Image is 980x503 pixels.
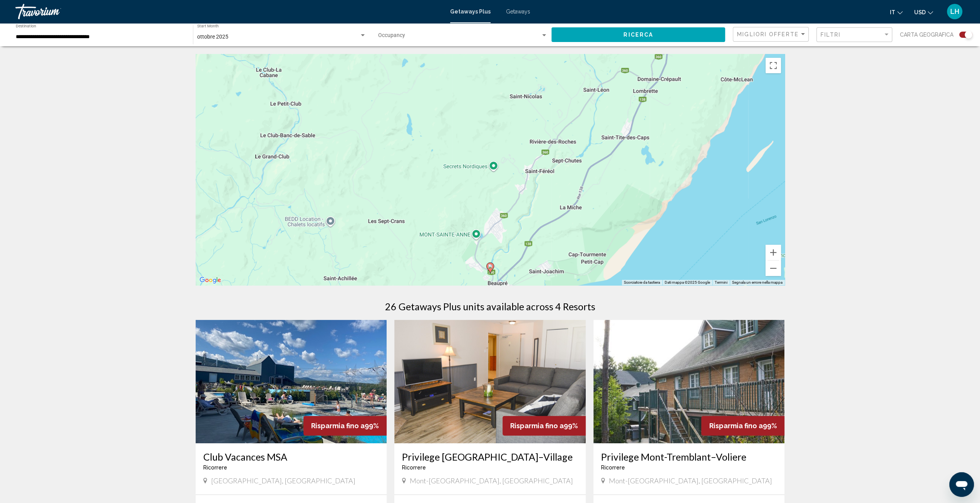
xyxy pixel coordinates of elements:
mat-select: Sort by [737,31,806,38]
iframe: Pulsante per aprire la finestra di messaggistica [949,472,974,497]
button: Ricerca [551,27,725,42]
a: Travorium [15,4,442,19]
a: Privilege [GEOGRAPHIC_DATA]–Village [402,451,578,463]
span: Mont-[GEOGRAPHIC_DATA], [GEOGRAPHIC_DATA] [609,476,772,485]
img: Google [198,275,223,285]
div: 99% [701,416,784,436]
span: Risparmia fino a [510,422,564,430]
span: [GEOGRAPHIC_DATA], [GEOGRAPHIC_DATA] [211,476,355,485]
span: ottobre 2025 [197,34,228,40]
a: Segnala un errore nella mappa [732,280,782,284]
img: 2272E01L.jpg [593,320,785,443]
span: Ricorrere [601,464,625,471]
h1: 26 Getaways Plus units available across 4 Resorts [385,301,595,312]
button: Change currency [914,7,933,18]
a: Getaways Plus [450,8,491,15]
span: Risparmia fino a [709,422,762,430]
span: it [890,9,895,15]
span: Ricorrere [402,464,426,471]
a: Privilege Mont-Tremblant–Voliere [601,451,777,463]
span: Carta geografica [900,29,953,40]
button: Filter [816,27,892,43]
span: Mont-[GEOGRAPHIC_DATA], [GEOGRAPHIC_DATA] [410,476,573,485]
button: Scorciatoie da tastiera [624,280,660,285]
button: Zoom avanti [766,245,781,260]
span: Migliori offerte [737,31,799,37]
div: 99% [503,416,586,436]
span: Filtri [821,32,841,38]
span: USD [914,9,926,15]
a: Visualizza questa zona in Google Maps (in una nuova finestra) [198,275,223,285]
div: 99% [303,416,387,436]
span: Risparmia fino a [311,422,365,430]
button: Attiva/disattiva vista schermo intero [766,58,781,73]
img: 2621O01X.jpg [196,320,387,443]
img: 6957I01X.jpg [394,320,586,443]
a: Getaways [506,8,530,15]
span: LH [950,8,959,15]
span: Ricorrere [203,464,227,471]
button: Change language [890,7,903,18]
a: Club Vacances MSA [203,451,379,463]
span: Ricerca [623,32,653,38]
a: Termini [715,280,727,284]
button: Zoom indietro [766,261,781,276]
button: User Menu [945,3,965,20]
span: Dati mappa ©2025 Google [665,280,710,284]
